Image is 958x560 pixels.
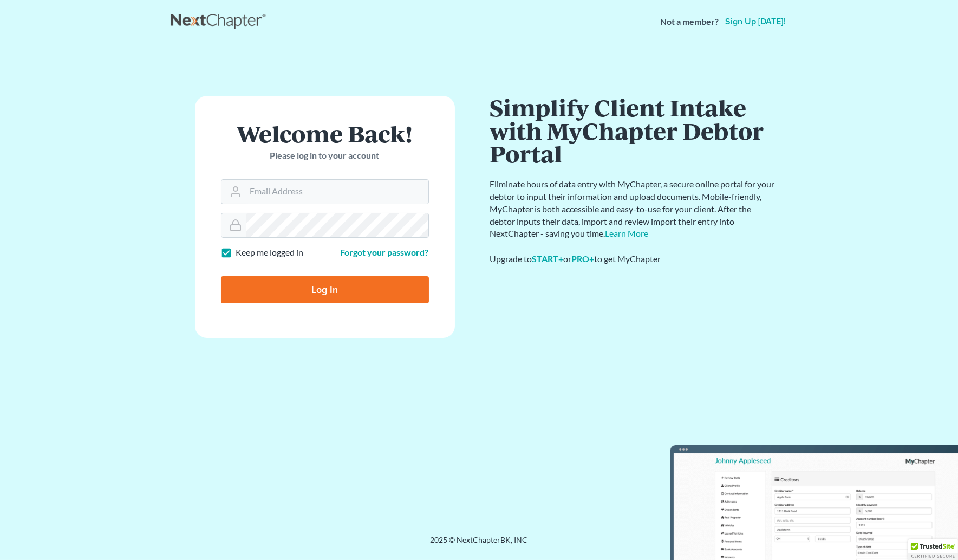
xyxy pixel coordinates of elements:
[661,16,719,28] strong: Not a member?
[572,253,595,264] a: PRO+
[221,149,429,162] p: Please log in to your account
[724,17,788,26] a: Sign up [DATE]!
[221,276,429,303] input: Log In
[236,246,304,259] label: Keep me logged in
[908,539,958,560] div: TrustedSite Certified
[171,535,788,554] div: 2025 © NextChapterBK, INC
[490,96,777,165] h1: Simplify Client Intake with MyChapter Debtor Portal
[605,228,649,238] a: Learn More
[490,178,777,240] p: Eliminate hours of data entry with MyChapter, a secure online portal for your debtor to input the...
[246,180,428,204] input: Email Address
[532,253,564,264] a: START+
[490,253,777,265] div: Upgrade to or to get MyChapter
[221,122,429,145] h1: Welcome Back!
[341,247,429,257] a: Forgot your password?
